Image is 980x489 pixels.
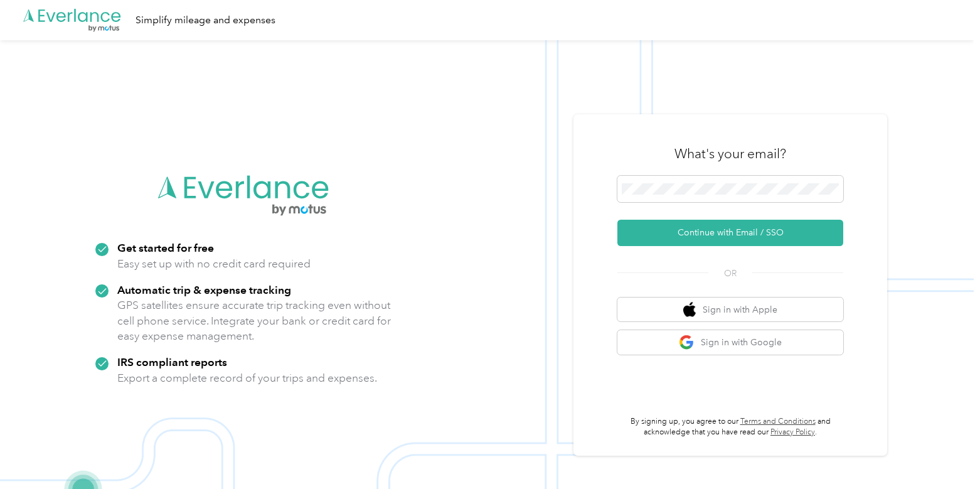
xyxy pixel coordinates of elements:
button: apple logoSign in with Apple [617,298,843,322]
iframe: Everlance-gr Chat Button Frame [910,419,980,489]
a: Terms and Conditions [740,417,816,426]
a: Privacy Policy [770,427,815,437]
p: GPS satellites ensure accurate trip tracking even without cell phone service. Integrate your bank... [117,298,391,344]
img: google logo [679,335,695,350]
span: OR [708,267,752,280]
button: google logoSign in with Google [617,330,843,355]
button: Continue with Email / SSO [617,220,843,246]
h3: What's your email? [674,145,786,163]
p: By signing up, you agree to our and acknowledge that you have read our . [617,416,843,438]
p: Export a complete record of your trips and expenses. [117,370,377,386]
strong: Automatic trip & expense tracking [117,283,291,296]
p: Easy set up with no credit card required [117,256,311,272]
strong: IRS compliant reports [117,355,227,368]
div: Simplify mileage and expenses [136,13,275,28]
strong: Get started for free [117,241,214,254]
img: apple logo [683,302,696,318]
